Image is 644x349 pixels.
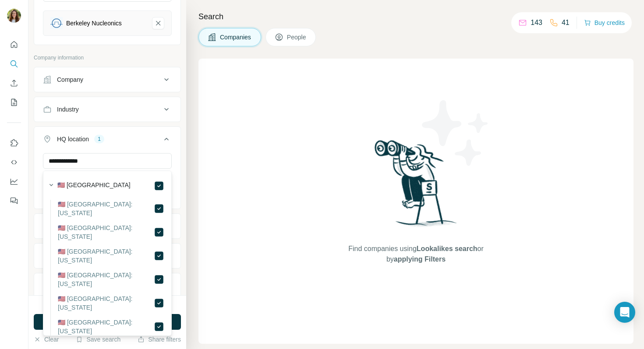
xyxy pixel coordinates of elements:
button: HQ location1 [34,129,180,153]
div: Company [57,75,83,84]
span: applying Filters [394,255,446,263]
button: Annual revenue ($) [34,216,180,237]
h4: Search [198,10,633,23]
button: Use Surfe API [7,154,21,170]
button: Search [7,56,21,72]
span: People [287,33,307,42]
button: Save search [76,335,120,344]
img: Berkeley Nucleonics-logo [50,17,63,29]
button: Feedback [7,193,21,209]
label: 🇺🇸 [GEOGRAPHIC_DATA]: [US_STATE] [58,318,154,335]
button: Berkeley Nucleonics-remove-button [152,17,164,29]
p: 41 [562,17,570,28]
button: Employees (size) [34,245,180,266]
label: 🇺🇸 [GEOGRAPHIC_DATA]: [US_STATE] [58,200,154,217]
button: Clear [34,335,59,344]
img: Avatar [7,9,21,23]
span: Companies [220,33,252,42]
button: Quick start [7,37,21,52]
button: Use Surfe on LinkedIn [7,135,21,151]
button: Dashboard [7,174,21,189]
span: Lookalikes search [417,245,478,252]
div: Industry [57,105,79,114]
button: My lists [7,94,21,110]
div: HQ location [57,135,89,143]
button: Technologies [34,275,180,296]
button: Enrich CSV [7,75,21,91]
img: Surfe Illustration - Woman searching with binoculars [371,138,462,235]
label: 🇺🇸 [GEOGRAPHIC_DATA] [57,181,131,191]
label: 🇺🇸 [GEOGRAPHIC_DATA]: [US_STATE] [58,223,154,241]
label: 🇺🇸 [GEOGRAPHIC_DATA]: [US_STATE] [58,247,154,265]
button: Company [34,69,180,90]
div: Open Intercom Messenger [614,302,635,323]
button: Industry [34,99,180,120]
div: Berkeley Nucleonics [66,19,122,28]
p: 143 [531,17,542,28]
img: Surfe Illustration - Stars [416,94,495,172]
button: Buy credits [584,17,625,29]
p: Company information [34,54,181,62]
button: Run search [34,314,181,330]
label: 🇺🇸 [GEOGRAPHIC_DATA]: [US_STATE] [58,271,154,288]
div: 1 [94,135,104,143]
button: Share filters [138,335,181,344]
span: Find companies using or by [346,244,486,265]
label: 🇺🇸 [GEOGRAPHIC_DATA]: [US_STATE] [58,294,154,312]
